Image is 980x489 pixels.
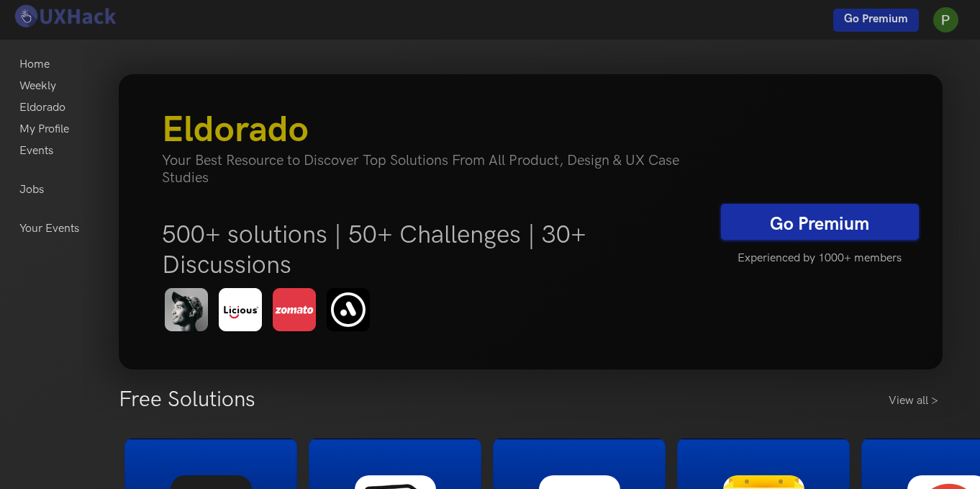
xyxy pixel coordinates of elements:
h3: Eldorado [162,109,710,152]
h4: Your Best Resource to Discover Top Solutions From All Product, Design & UX Case Studies [162,152,710,187]
h5: Experienced by 1000+ members [721,243,919,274]
img: eldorado-banner-1.png [162,286,378,335]
a: Home [19,54,50,76]
a: Weekly [19,76,56,97]
a: Go Premium [833,9,919,32]
a: Eldorado [19,97,65,119]
a: Go Premium [721,204,919,240]
a: Jobs [19,179,44,201]
img: UXHack logo [11,4,119,29]
h3: Free Solutions [119,387,255,413]
a: Events [19,140,53,162]
img: Your profile pic [933,7,958,32]
a: My Profile [19,119,69,140]
span: Go Premium [844,12,908,26]
h5: 500+ solutions | 50+ Challenges | 30+ Discussions [162,220,710,280]
a: Your Events [19,218,79,240]
a: View all > [889,392,943,410]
